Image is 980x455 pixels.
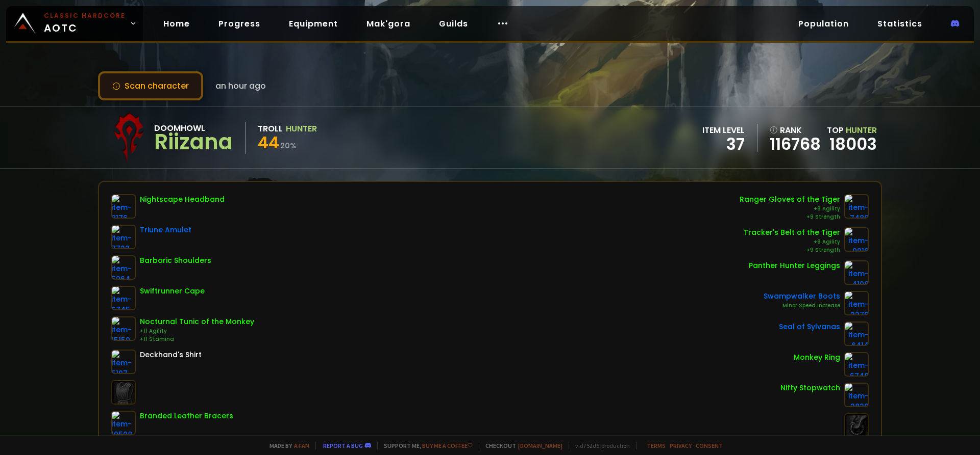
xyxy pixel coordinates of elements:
[6,6,143,41] a: Classic HardcoreAOTC
[740,194,840,205] div: Ranger Gloves of the Tiger
[154,122,233,135] div: Doomhowl
[770,137,821,152] a: 116768
[702,137,745,152] div: 37
[764,291,840,302] div: Swampwalker Boots
[479,442,562,449] span: Checkout
[280,141,297,151] small: 20 %
[140,225,191,235] div: Triune Amulet
[647,442,666,449] a: Terms
[696,442,723,449] a: Consent
[844,227,869,252] img: item-9916
[294,442,309,449] a: a fan
[263,442,309,449] span: Made by
[377,442,473,449] span: Support me,
[740,213,840,221] div: +9 Strength
[518,442,562,449] a: [DOMAIN_NAME]
[215,79,266,92] span: an hour ago
[210,13,268,34] a: Progress
[140,335,254,343] div: +11 Stamina
[764,302,840,310] div: Minor Speed Increase
[829,132,877,155] a: 18003
[111,350,136,374] img: item-5107
[670,442,692,449] a: Privacy
[827,124,877,137] div: Top
[744,227,840,238] div: Tracker's Belt of the Tiger
[281,13,346,34] a: Equipment
[111,316,136,341] img: item-15159
[140,316,254,327] div: Nocturnal Tunic of the Monkey
[744,246,840,254] div: +9 Strength
[258,122,283,135] div: Troll
[111,225,136,249] img: item-7722
[744,238,840,246] div: +9 Agility
[846,124,877,136] span: Hunter
[154,135,233,150] div: Riizana
[740,205,840,213] div: +8 Agility
[844,260,869,285] img: item-4108
[111,255,136,280] img: item-5964
[111,411,136,435] img: item-19508
[844,352,869,377] img: item-6748
[844,291,869,315] img: item-2276
[140,411,233,421] div: Branded Leather Bracers
[323,442,363,449] a: Report a bug
[140,194,225,205] div: Nightscape Headband
[140,286,205,297] div: Swiftrunner Cape
[749,260,840,271] div: Panther Hunter Leggings
[286,122,317,135] div: Hunter
[844,322,869,346] img: item-6414
[140,255,211,266] div: Barbaric Shoulders
[358,13,419,34] a: Mak'gora
[844,383,869,407] img: item-2820
[155,13,198,34] a: Home
[422,442,473,449] a: Buy me a coffee
[140,350,202,360] div: Deckhand's Shirt
[44,11,126,20] small: Classic Hardcore
[98,71,203,100] button: Scan character
[569,442,630,449] span: v. d752d5 - production
[869,13,930,34] a: Statistics
[258,131,279,154] span: 44
[844,194,869,219] img: item-7480
[770,124,821,137] div: rank
[780,383,840,393] div: Nifty Stopwatch
[794,352,840,363] div: Monkey Ring
[779,322,840,332] div: Seal of Sylvanas
[702,124,745,137] div: item level
[431,13,476,34] a: Guilds
[140,327,254,335] div: +11 Agility
[790,13,857,34] a: Population
[111,286,136,310] img: item-6745
[44,11,126,36] span: AOTC
[111,194,136,219] img: item-8176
